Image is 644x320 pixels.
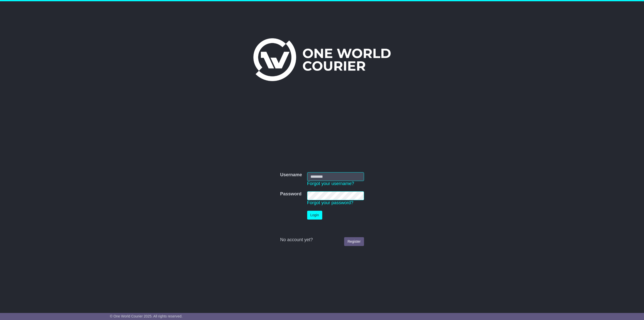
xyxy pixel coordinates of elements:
[307,200,353,205] a: Forgot your password?
[280,237,364,243] div: No account yet?
[307,211,322,220] button: Login
[253,38,391,81] img: One World
[110,314,183,318] span: © One World Courier 2025. All rights reserved.
[280,191,301,197] label: Password
[307,181,354,186] a: Forgot your username?
[280,172,302,178] label: Username
[344,237,364,246] a: Register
